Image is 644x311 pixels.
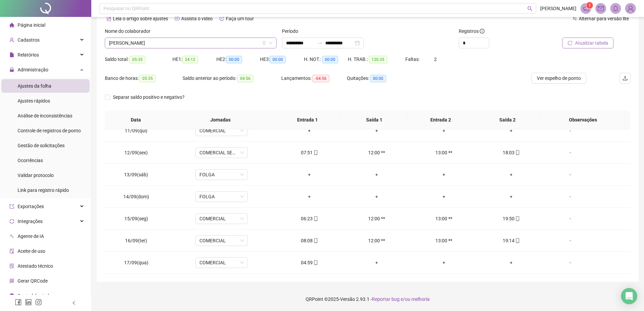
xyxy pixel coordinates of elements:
[18,22,45,28] span: Página inicial
[317,40,323,46] span: to
[199,170,244,180] span: FOLGA
[281,127,338,134] div: +
[583,5,589,12] span: notification
[282,27,303,35] label: Período
[483,171,540,178] div: +
[9,219,14,224] span: sync
[598,5,604,12] span: mail
[124,216,148,221] span: 15/09(seg)
[281,74,347,82] div: Lançamentos:
[15,299,22,306] span: facebook
[550,215,590,222] div: -
[313,238,318,243] span: mobile
[110,93,187,101] span: Separar saldo positivo e negativo?
[181,16,213,21] span: Assista o vídeo
[9,293,14,298] span: info-circle
[483,237,540,244] div: 19:14
[480,29,484,34] span: info-circle
[317,40,323,46] span: swap-right
[304,55,348,63] div: H. NOT.:
[105,27,155,35] label: Nome do colaborador
[9,249,14,253] span: audit
[341,111,407,129] th: Saída 1
[124,150,148,155] span: 12/09(sex)
[474,111,541,129] th: Saída 2
[18,293,52,298] span: Central de ajuda
[123,194,149,199] span: 14/09(dom)
[541,111,625,129] th: Observações
[348,55,405,63] div: H. TRAB.:
[407,111,474,129] th: Entrada 2
[483,127,540,134] div: +
[349,193,405,200] div: +
[9,204,14,209] span: export
[18,187,69,193] span: Link para registro rápido
[199,214,244,224] span: COMERCIAL
[226,16,254,21] span: Faça um tour
[167,111,274,129] th: Jornadas
[105,74,183,82] div: Banco de horas:
[281,193,338,200] div: +
[416,259,472,266] div: +
[372,296,430,302] span: Reportar bug e/ou melhoria
[483,193,540,200] div: +
[515,150,520,155] span: mobile
[269,41,273,45] span: down
[281,149,338,156] div: 07:51
[18,113,72,118] span: Análise de inconsistências
[199,258,244,268] span: COMERCIAL
[18,263,53,269] span: Atestado técnico
[25,299,32,306] span: linkedin
[349,259,405,266] div: +
[416,171,472,178] div: +
[575,39,608,47] span: Atualizar tabela
[621,288,637,304] div: Open Intercom Messenger
[531,73,586,84] button: Ver espelho de ponto
[9,264,14,268] span: solution
[199,192,244,202] span: FOLGA
[313,260,318,265] span: mobile
[260,55,304,63] div: HE 3:
[124,172,148,177] span: 13/09(sáb)
[434,57,437,62] span: 2
[199,236,244,246] span: COMERCIAL
[262,41,266,45] span: filter
[199,148,244,158] span: COMERCIAL SEXTA FEIRA
[625,3,636,14] img: 80778
[550,193,590,200] div: -
[91,287,644,311] footer: QRPoint © 2025 - 2.93.1 -
[613,5,619,12] span: bell
[313,150,318,155] span: mobile
[405,57,421,62] span: Faltas:
[18,173,54,178] span: Validar protocolo
[18,278,48,284] span: Gerar QRCode
[124,260,148,265] span: 17/09(qua)
[216,55,260,63] div: HE 2:
[281,215,338,222] div: 06:23
[281,259,338,266] div: 04:59
[369,56,387,63] span: 120:35
[515,216,520,221] span: mobile
[9,38,14,42] span: user-add
[540,5,576,12] span: [PERSON_NAME]
[182,56,198,63] span: 24:12
[109,38,272,48] span: LUCAS AYRES DA SILVA
[416,193,472,200] div: +
[113,16,168,21] span: Leia o artigo sobre ajustes
[18,219,43,224] span: Integrações
[562,38,614,48] button: Atualizar tabela
[199,126,244,136] span: COMERCIAL
[106,16,111,21] span: file-text
[18,234,44,239] span: Agente de IA
[9,279,14,283] span: qrcode
[172,55,216,63] div: HE 1:
[18,128,81,133] span: Controle de registros de ponto
[237,75,253,82] span: 04:56
[219,16,224,21] span: history
[18,67,48,72] span: Administração
[18,37,40,43] span: Cadastros
[322,56,338,63] span: 00:00
[586,2,593,9] sup: 1
[349,171,405,178] div: +
[9,23,14,27] span: home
